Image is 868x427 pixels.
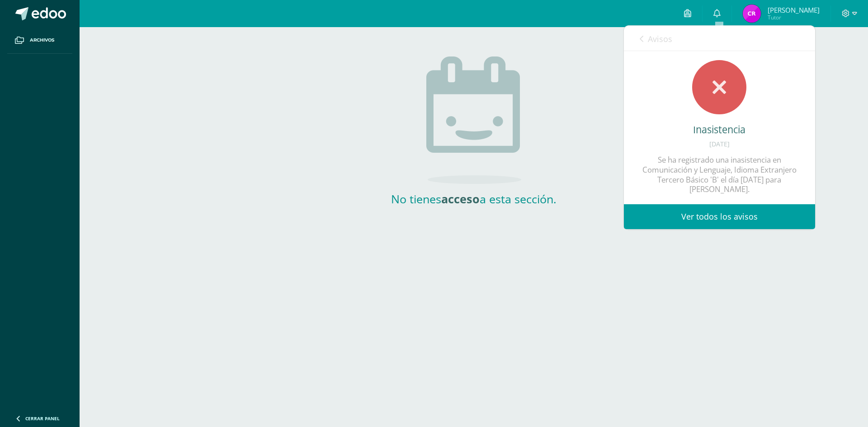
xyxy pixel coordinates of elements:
[642,155,797,194] div: Se ha registrado una inasistencia en Comunicación y Lenguaje, Idioma Extranjero Tercero Básico 'B...
[768,5,820,14] span: [PERSON_NAME]
[383,191,564,206] h2: No tienes a esta sección.
[7,27,72,54] a: Archivos
[642,123,797,136] div: Inasistencia
[648,33,672,44] span: Avisos
[30,37,54,44] span: Archivos
[426,56,521,184] img: no_activities.png
[642,141,797,148] div: [DATE]
[768,14,820,21] span: Tutor
[743,5,761,23] img: 6a9ea30843262f1b0e570c2b10525776.png
[25,415,60,422] span: Cerrar panel
[441,191,480,206] strong: acceso
[624,204,815,229] a: Ver todos los avisos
